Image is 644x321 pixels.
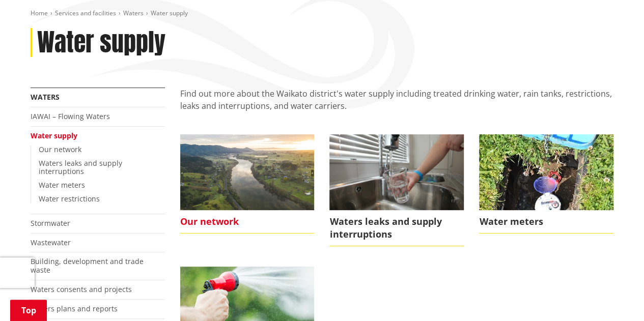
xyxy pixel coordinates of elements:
a: IAWAI – Flowing Waters [31,111,110,121]
a: Water supply [31,131,77,140]
a: Waters [123,9,144,17]
img: water meter [479,134,613,210]
span: Water supply [151,9,188,17]
a: Water restrictions [39,194,100,203]
a: Building, development and trade waste [31,256,144,275]
iframe: Messenger Launcher [597,278,634,315]
a: Waters plans and reports [31,304,118,313]
span: Water meters [479,210,613,234]
a: Home [31,9,48,17]
a: Water meters [479,134,613,234]
img: Waikato Te Awa [180,134,315,210]
span: Waters leaks and supply interruptions [329,210,464,246]
img: water image [329,134,464,210]
span: Our network [180,210,315,234]
a: Waters [31,92,60,102]
p: Find out more about the Waikato district's water supply including treated drinking water, rain ta... [180,87,614,124]
a: Stormwater [31,218,70,228]
a: Waters consents and projects [31,284,132,294]
a: Top [10,300,47,321]
h1: Water supply [37,28,165,57]
a: Services and facilities [55,9,116,17]
a: Wastewater [31,238,71,247]
a: Waters leaks and supply interruptions [329,134,464,246]
a: Water meters [39,180,85,190]
a: Our network [39,144,81,154]
nav: breadcrumb [31,9,614,18]
a: Our network [180,134,315,234]
a: Waters leaks and supply interruptions [39,158,122,177]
